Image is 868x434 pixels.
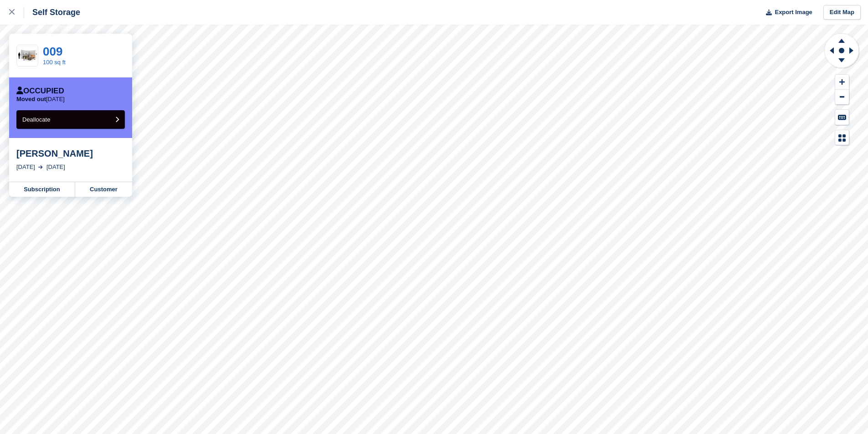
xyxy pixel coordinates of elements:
[43,45,62,58] a: 009
[760,5,812,20] button: Export Image
[835,90,849,105] button: Zoom Out
[75,182,132,197] a: Customer
[22,116,50,123] span: Deallocate
[16,96,46,102] span: Moved out
[17,48,38,64] img: 100.jpg
[835,110,849,125] button: Keyboard Shortcuts
[16,148,125,159] div: [PERSON_NAME]
[9,182,75,197] a: Subscription
[835,75,849,90] button: Zoom In
[43,59,66,66] a: 100 sq ft
[16,110,125,129] button: Deallocate
[823,5,861,20] a: Edit Map
[24,7,80,18] div: Self Storage
[46,163,65,172] div: [DATE]
[835,130,849,145] button: Map Legend
[16,87,64,96] div: Occupied
[16,163,35,172] div: [DATE]
[38,165,43,169] img: arrow-right-light-icn-cde0832a797a2874e46488d9cf13f60e5c3a73dbe684e267c42b8395dfbc2abf.svg
[16,96,65,103] p: [DATE]
[775,8,812,17] span: Export Image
